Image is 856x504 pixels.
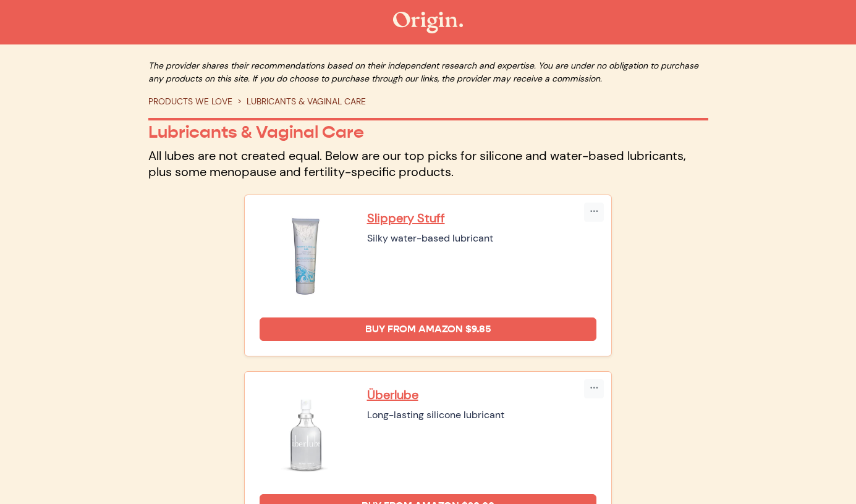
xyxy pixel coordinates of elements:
[260,210,352,303] img: Slippery Stuff
[367,231,597,246] div: Silky water-based lubricant
[148,96,232,107] a: PRODUCTS WE LOVE
[232,95,366,108] li: LUBRICANTS & VAGINAL CARE
[367,408,597,422] div: Long-lasting silicone lubricant
[260,387,352,479] img: Überlube
[148,122,708,143] p: Lubricants & Vaginal Care
[148,59,708,85] p: The provider shares their recommendations based on their independent research and expertise. You ...
[260,317,597,341] a: Buy from Amazon $9.85
[148,148,708,180] p: All lubes are not created equal. Below are our top picks for silicone and water-based lubricants,...
[367,210,597,226] a: Slippery Stuff
[367,387,597,403] a: Überlube
[393,12,463,33] img: The Origin Shop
